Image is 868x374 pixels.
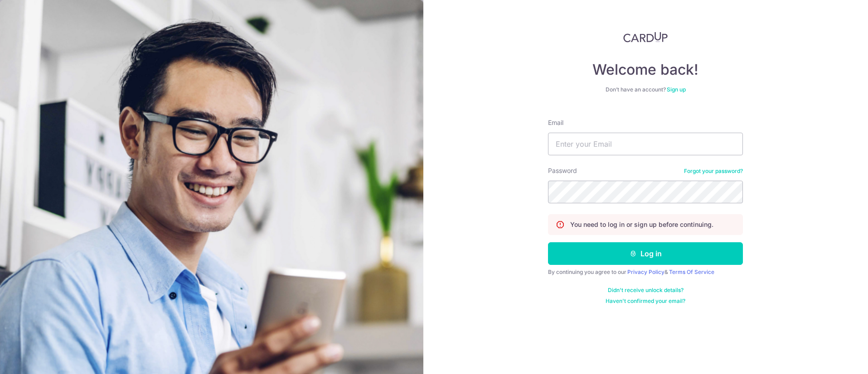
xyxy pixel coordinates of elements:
p: You need to log in or sign up before continuing. [570,220,713,229]
div: By continuing you agree to our & [548,269,743,276]
button: Log in [548,242,743,265]
a: Forgot your password? [684,168,743,175]
a: Sign up [667,86,686,93]
a: Didn't receive unlock details? [608,287,684,294]
a: Privacy Policy [627,269,664,275]
label: Password [548,166,577,175]
label: Email [548,118,563,127]
input: Enter your Email [548,133,743,155]
a: Terms Of Service [669,269,714,275]
a: Haven't confirmed your email? [606,297,685,305]
div: Don’t have an account? [548,86,743,93]
img: CardUp Logo [623,32,668,43]
h4: Welcome back! [548,61,743,79]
